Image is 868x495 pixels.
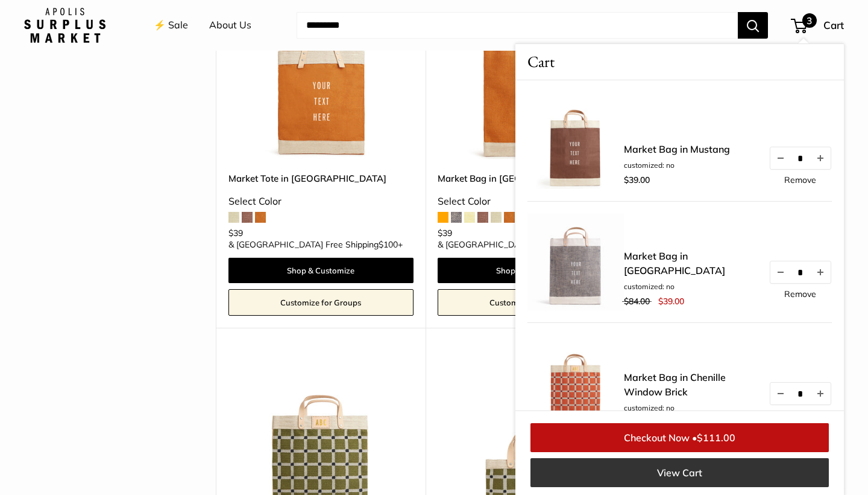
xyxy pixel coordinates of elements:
button: Decrease quantity by 1 [770,261,791,283]
span: $39 [438,228,452,238]
span: $39 [228,228,243,238]
input: Quantity [791,153,810,163]
a: Remove [784,290,816,298]
button: Decrease quantity by 1 [770,147,791,169]
span: & [GEOGRAPHIC_DATA] Free Shipping + [438,240,612,249]
a: Market Bag in [GEOGRAPHIC_DATA] [624,249,756,278]
a: Remove [784,176,816,184]
button: Decrease quantity by 1 [770,383,791,404]
button: Increase quantity by 1 [810,261,831,283]
a: Market Bag in Chenille Window Brick [624,370,756,399]
span: 3 [802,13,817,28]
a: 3 Cart [792,16,844,35]
a: Market Bag in Mustang [624,142,730,156]
a: Market Bag in [GEOGRAPHIC_DATA] [438,171,623,185]
span: $84.00 [624,296,650,307]
a: About Us [209,16,251,34]
span: Cart [527,50,555,74]
span: $39.00 [624,174,650,185]
span: $39.00 [658,296,684,307]
span: Cart [823,19,844,31]
a: View Cart [530,458,829,487]
img: description_Make it yours with personalized text [527,214,624,310]
input: Search... [297,12,738,39]
a: Market Tote in [GEOGRAPHIC_DATA] [228,171,414,185]
a: Checkout Now •$111.00 [530,423,829,452]
span: & [GEOGRAPHIC_DATA] Free Shipping + [228,240,403,249]
input: Quantity [791,267,810,277]
img: Apolis: Surplus Market [24,8,105,43]
a: Customize for Groups [438,289,623,316]
span: $111.00 [697,432,735,444]
button: Search [738,12,768,39]
li: customized: no [624,281,756,292]
li: customized: no [624,403,756,414]
a: Shop & Customize [438,258,623,283]
div: Select Color [438,193,623,211]
a: Customize for Groups [228,289,414,316]
li: customized: no [624,160,730,171]
button: Increase quantity by 1 [810,383,831,404]
div: Select Color [228,193,414,211]
button: Increase quantity by 1 [810,147,831,169]
a: Shop & Customize [228,258,414,283]
input: Quantity [791,388,810,398]
span: $100 [379,239,398,250]
a: ⚡️ Sale [154,16,188,34]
